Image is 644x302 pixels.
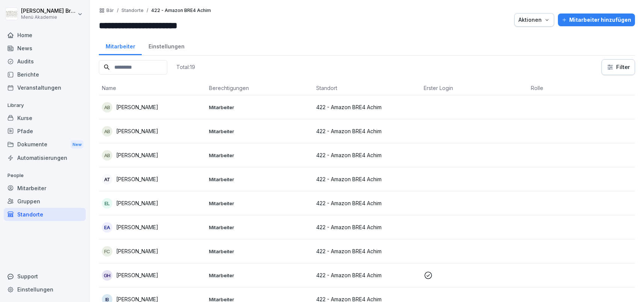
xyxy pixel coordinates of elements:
a: Kurse [4,111,86,125]
a: News [4,42,86,55]
a: Veranstaltungen [4,81,86,94]
p: Library [4,99,86,111]
div: Support [4,270,86,283]
div: AT [102,174,112,185]
p: 422 - Amazon BRE4 Achim [316,223,417,231]
p: [PERSON_NAME] [116,247,158,255]
a: Home [4,29,86,42]
p: 422 - Amazon BRE4 Achim [316,103,417,111]
button: Mitarbeiter hinzufügen [558,14,635,26]
div: GH [102,270,112,281]
a: Gruppen [4,195,86,208]
p: Mitarbeiter [209,248,310,255]
p: 422 - Amazon BRE4 Achim [316,175,417,183]
p: [PERSON_NAME] [116,223,158,231]
p: / [117,8,118,13]
th: Rolle [528,81,635,95]
p: [PERSON_NAME] [116,103,158,111]
p: [PERSON_NAME] [116,175,158,183]
p: 422 - Amazon BRE4 Achim [151,8,211,13]
a: Einstellungen [4,283,86,296]
a: Berichte [4,68,86,81]
div: Aktionen [518,16,550,24]
p: Mitarbeiter [209,128,310,135]
p: [PERSON_NAME] [116,271,158,279]
a: Einstellungen [142,36,191,55]
p: / [147,8,148,13]
div: Dokumente [4,138,86,152]
p: 422 - Amazon BRE4 Achim [316,127,417,135]
p: 422 - Amazon BRE4 Achim [316,247,417,255]
button: Aktionen [514,13,554,27]
a: Bär [106,8,114,13]
div: EA [102,222,112,233]
div: FC [102,246,112,257]
p: 422 - Amazon BRE4 Achim [316,151,417,159]
div: New [71,140,83,149]
p: Mitarbeiter [209,104,310,111]
button: Filter [602,60,635,75]
p: Menü Akademie [21,15,76,20]
th: Standort [313,81,420,95]
a: Mitarbeiter [4,182,86,195]
p: Mitarbeiter [209,152,310,159]
p: Mitarbeiter [209,272,310,279]
p: People [4,170,86,182]
p: Total: 19 [176,63,195,71]
div: AB [102,102,112,113]
div: Filter [606,63,630,71]
p: 422 - Amazon BRE4 Achim [316,199,417,207]
p: Mitarbeiter [209,200,310,207]
div: AB [102,126,112,137]
div: Mitarbeiter hinzufügen [562,16,631,24]
th: Berechtigungen [206,81,313,95]
a: DokumenteNew [4,138,86,152]
p: [PERSON_NAME] Bruns [21,8,76,14]
p: Mitarbeiter [209,176,310,183]
div: AB [102,150,112,161]
p: Standorte [121,8,144,13]
p: Mitarbeiter [209,224,310,231]
a: Audits [4,55,86,68]
th: Name [99,81,206,95]
a: Standorte [4,208,86,221]
a: Automatisierungen [4,151,86,164]
p: [PERSON_NAME] [116,199,158,207]
a: Pfade [4,125,86,138]
div: EL [102,198,112,209]
th: Erster Login [421,81,528,95]
p: [PERSON_NAME] [116,151,158,159]
p: 422 - Amazon BRE4 Achim [316,271,417,279]
a: Mitarbeiter [99,36,142,55]
p: [PERSON_NAME] [116,127,158,135]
